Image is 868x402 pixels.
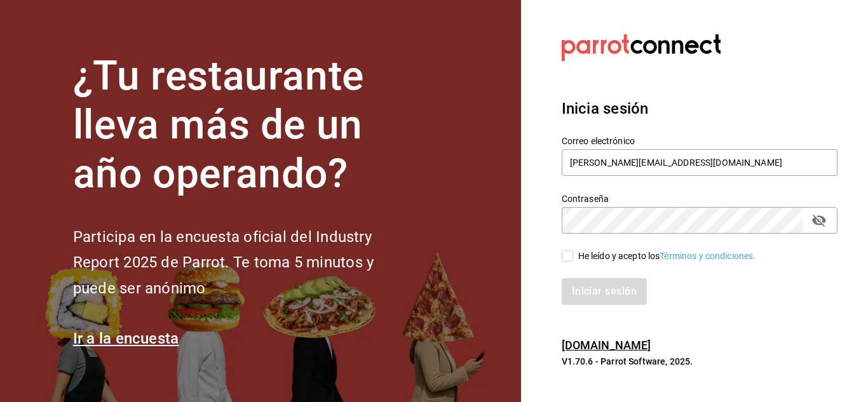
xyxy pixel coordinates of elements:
h2: Participa en la encuesta oficial del Industry Report 2025 de Parrot. Te toma 5 minutos y puede se... [73,224,416,302]
input: Ingresa tu correo electrónico [562,149,837,176]
button: passwordField [808,210,830,231]
h3: Inicia sesión [562,97,837,120]
a: Ir a la encuesta [73,330,179,347]
a: Términos y condiciones. [660,251,756,261]
a: [DOMAIN_NAME] [562,338,651,352]
p: V1.70.6 - Parrot Software, 2025. [562,355,837,368]
div: He leído y acepto los [578,250,756,263]
label: Correo electrónico [562,137,837,145]
h1: ¿Tu restaurante lleva más de un año operando? [73,52,416,198]
label: Contraseña [562,194,837,203]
